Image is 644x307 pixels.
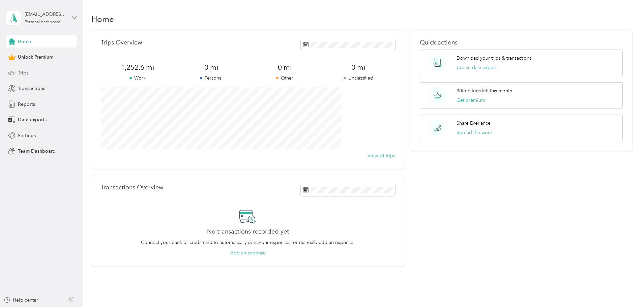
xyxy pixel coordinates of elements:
button: Help center [4,297,38,304]
div: [EMAIL_ADDRESS][DOMAIN_NAME] [25,11,67,18]
span: 0 mi [321,63,395,72]
span: Transactions [18,85,45,92]
span: Team Dashboard [18,148,56,155]
p: Quick actions [420,39,623,46]
h2: No transactions recorded yet [207,228,289,235]
p: Connect your bank or credit card to automatically sync your expenses, or manually add an expense. [141,239,355,246]
span: 0 mi [174,63,248,72]
span: 0 mi [248,63,321,72]
p: Share Everlance [457,120,491,127]
span: Unlock Premium [18,54,53,61]
button: Add an expense [230,249,266,256]
span: Settings [18,132,36,139]
button: View all trips [368,152,395,159]
p: 30 free trips left this month [457,87,512,94]
span: Reports [18,101,35,108]
span: Home [18,38,31,45]
p: Trips Overview [101,39,142,46]
p: Transactions Overview [101,184,163,191]
button: Create data export [457,64,497,71]
button: Get premium [457,97,485,104]
span: Trips [18,69,28,76]
p: Download your trips & transactions [457,55,531,62]
p: Work [101,74,174,82]
button: Spread the word [457,129,493,136]
p: Unclassified [321,74,395,82]
div: Personal dashboard [25,20,61,24]
p: Other [248,74,321,82]
p: Personal [174,74,248,82]
span: Data exports [18,116,47,123]
span: 1,252.6 mi [101,63,174,72]
iframe: Everlance-gr Chat Button Frame [606,269,644,307]
h1: Home [91,16,114,23]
